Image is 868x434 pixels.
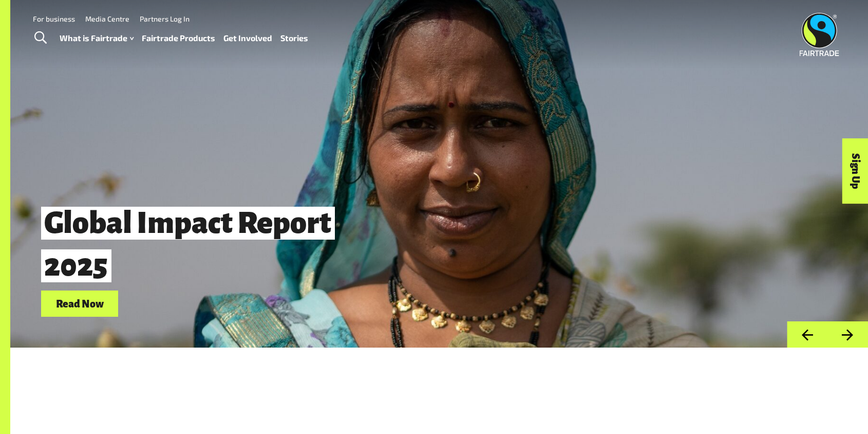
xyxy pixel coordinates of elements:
[800,13,839,56] img: Fairtrade Australia New Zealand logo
[28,25,53,51] a: Toggle Search
[223,31,272,46] a: Get Involved
[140,14,190,23] a: Partners Log In
[787,321,827,348] button: Previous
[85,14,129,23] a: Media Centre
[827,321,868,348] button: Next
[142,31,215,46] a: Fairtrade Products
[280,31,308,46] a: Stories
[33,14,75,23] a: For business
[41,207,335,282] span: Global Impact Report 2025
[41,291,118,317] a: Read Now
[60,31,134,46] a: What is Fairtrade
